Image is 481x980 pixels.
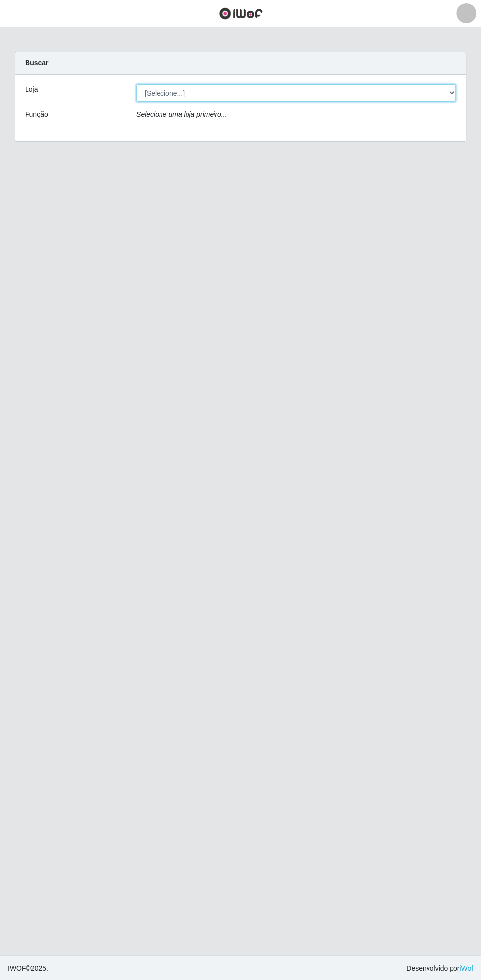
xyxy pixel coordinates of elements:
span: © 2025 . [8,963,48,973]
label: Função [25,109,48,120]
img: CoreUI Logo [219,7,263,20]
a: iWof [459,964,473,972]
span: IWOF [8,964,26,972]
label: Loja [25,84,38,95]
i: Selecione uma loja primeiro... [136,110,227,118]
span: Desenvolvido por [406,963,473,973]
strong: Buscar [25,59,48,67]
